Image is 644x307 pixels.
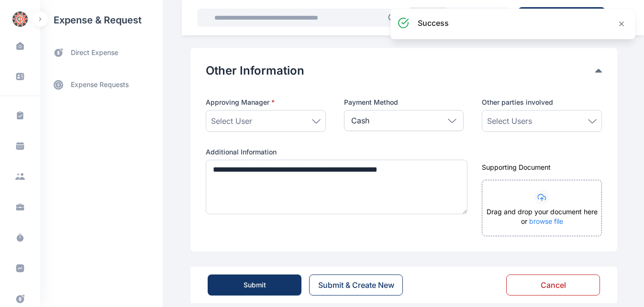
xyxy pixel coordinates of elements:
[40,73,163,96] a: expense requests
[351,115,369,126] p: Cash
[418,17,449,29] h3: success
[506,274,600,296] button: Cancel
[40,66,163,96] div: expense requests
[206,63,595,78] button: Other Information
[206,63,602,78] div: Other Information
[244,280,266,290] div: Submit
[482,98,553,107] span: Other parties involved
[206,98,275,107] span: Approving Manager
[208,274,301,296] button: Submit
[71,48,118,58] span: direct expense
[40,40,163,66] a: direct expense
[487,115,532,127] span: Select Users
[211,115,252,127] span: Select User
[482,207,601,236] div: Drag and drop your document here or
[206,147,464,157] label: Additional Information
[344,98,464,107] label: Payment Method
[529,217,563,225] span: browse file
[309,274,403,296] button: Submit & Create New
[482,163,602,172] div: Supporting Document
